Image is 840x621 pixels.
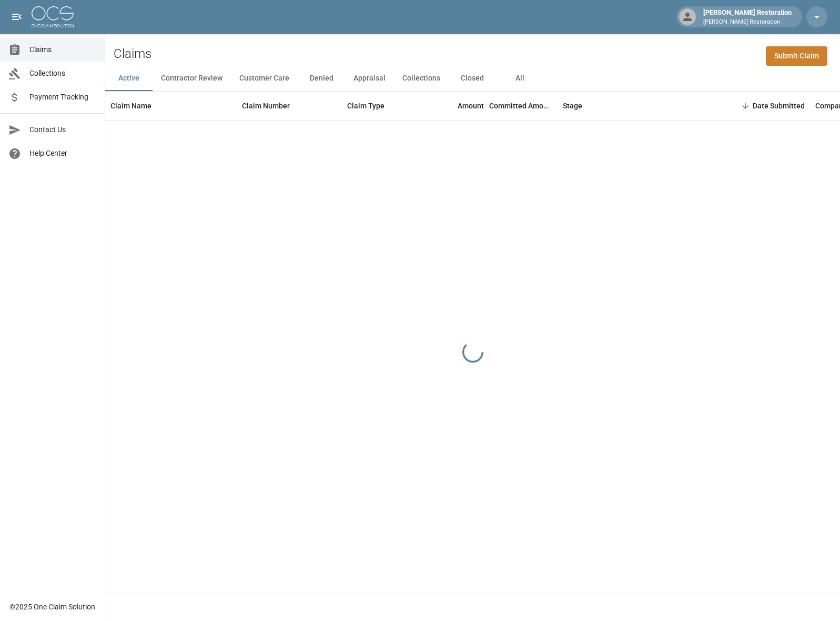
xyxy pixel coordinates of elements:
[489,91,558,121] div: Committed Amount
[449,66,496,91] button: Closed
[29,148,96,159] span: Help Center
[298,66,345,91] button: Denied
[699,7,796,26] div: [PERSON_NAME] Restoration
[105,66,840,91] div: dynamic tabs
[110,91,151,121] div: Claim Name
[105,91,237,121] div: Claim Name
[703,18,792,27] p: [PERSON_NAME] Restoration
[29,68,96,79] span: Collections
[458,91,484,121] div: Amount
[421,91,489,121] div: Amount
[29,44,96,55] span: Claims
[29,92,96,103] span: Payment Tracking
[766,46,827,66] a: Submit Claim
[738,98,753,113] button: Sort
[342,91,421,121] div: Claim Type
[9,602,95,612] div: © 2025 One Claim Solution
[153,66,231,91] button: Contractor Review
[231,66,298,91] button: Customer Care
[753,91,805,121] div: Date Submitted
[32,6,74,27] img: ocs-logo-white-transparent.png
[563,91,582,121] div: Stage
[237,91,342,121] div: Claim Number
[29,124,96,135] span: Contact Us
[496,66,543,91] button: All
[558,91,715,121] div: Stage
[715,91,810,121] div: Date Submitted
[242,91,290,121] div: Claim Number
[345,66,394,91] button: Appraisal
[394,66,449,91] button: Collections
[114,46,151,62] h2: Claims
[105,66,153,91] button: Active
[489,91,552,121] div: Committed Amount
[347,91,384,121] div: Claim Type
[6,6,27,27] button: open drawer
